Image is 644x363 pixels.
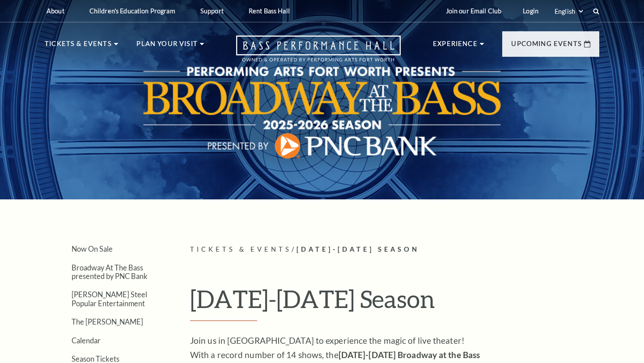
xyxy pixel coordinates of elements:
span: Tickets & Events [190,245,292,253]
p: Support [200,7,224,15]
a: Calendar [72,336,101,345]
p: Children's Education Program [89,7,175,15]
a: Broadway At The Bass presented by PNC Bank [72,263,148,280]
p: About [47,7,64,15]
a: Now On Sale [72,245,113,253]
a: The [PERSON_NAME] [72,317,143,326]
select: Select: [553,7,585,16]
p: Upcoming Events [511,38,582,55]
p: Rent Bass Hall [249,7,290,15]
span: [DATE]-[DATE] Season [297,245,419,253]
p: Tickets & Events [45,38,112,55]
a: [PERSON_NAME] Steel Popular Entertainment [72,290,147,307]
p: / [190,244,599,255]
p: Experience [433,38,478,55]
a: Season Tickets [72,355,119,363]
h1: [DATE]-[DATE] Season [190,284,599,321]
p: Plan Your Visit [136,38,198,55]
